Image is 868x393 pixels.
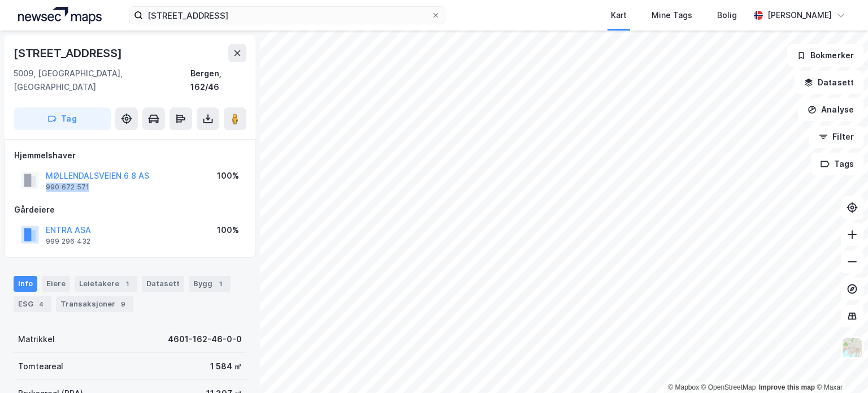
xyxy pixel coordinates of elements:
button: Datasett [795,71,863,94]
div: [STREET_ADDRESS] [14,44,124,62]
div: 999 296 432 [46,237,90,246]
img: Z [841,337,863,359]
a: Improve this map [759,383,815,391]
div: Bygg [189,276,231,292]
input: Søk på adresse, matrikkel, gårdeiere, leietakere eller personer [143,7,431,24]
button: Filter [809,126,863,148]
div: 4 [36,299,47,310]
button: Analyse [798,98,863,121]
div: Leietakere [75,276,137,292]
div: 100% [217,169,239,183]
button: Tags [811,153,863,175]
div: 100% [217,223,239,237]
div: Datasett [142,276,184,292]
div: Bergen, 162/46 [190,67,246,94]
div: Kontrollprogram for chat [811,339,868,393]
div: Matrikkel [18,332,55,346]
div: ESG [14,296,51,312]
div: Gårdeiere [14,203,246,217]
div: Hjemmelshaver [14,149,246,162]
button: Bokmerker [787,44,863,67]
button: Tag [14,107,111,130]
div: Bolig [717,8,737,22]
a: OpenStreetMap [701,383,756,391]
div: Mine Tags [652,8,692,22]
div: [PERSON_NAME] [767,8,832,22]
div: 1 584 ㎡ [210,360,242,373]
div: Transaksjoner [56,296,133,312]
div: Eiere [42,276,70,292]
div: 990 672 571 [46,183,89,192]
img: logo.a4113a55bc3d86da70a041830d287a7e.svg [18,7,102,24]
a: Mapbox [668,383,699,391]
div: 9 [118,299,129,310]
div: Tomteareal [18,360,63,373]
div: 1 [121,278,133,290]
div: Kart [611,8,627,22]
div: 4601-162-46-0-0 [168,332,242,346]
div: 1 [215,278,226,290]
iframe: Chat Widget [811,339,868,393]
div: 5009, [GEOGRAPHIC_DATA], [GEOGRAPHIC_DATA] [14,67,190,94]
div: Info [14,276,37,292]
